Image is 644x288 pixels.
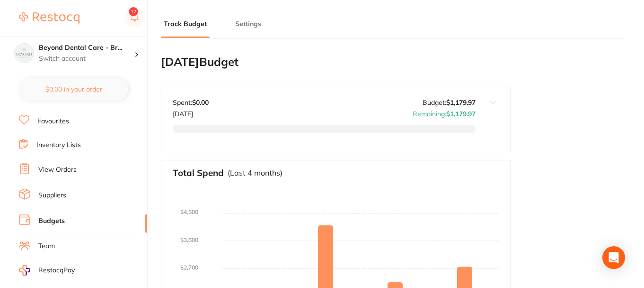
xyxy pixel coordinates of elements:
[38,165,77,175] a: View Orders
[19,7,79,29] a: Restocq Logo
[38,191,66,200] a: Suppliers
[19,12,79,24] img: Restocq Logo
[413,106,476,118] p: Remaining:
[15,44,34,63] img: Beyond Dental Care - Brighton
[161,56,511,69] h2: [DATE] Budget
[228,168,282,177] p: (Last 4 months)
[423,99,476,106] p: Budget:
[232,19,264,28] button: Settings
[173,99,209,106] p: Spent:
[37,117,69,126] a: Favourites
[38,242,55,251] a: Team
[38,216,65,226] a: Budgets
[19,78,128,101] button: $0.00 in your order
[446,98,476,107] strong: $1,179.97
[36,140,81,150] a: Inventory Lists
[19,265,30,276] img: RestocqPay
[173,106,209,118] p: [DATE]
[19,265,75,276] a: RestocqPay
[39,43,134,53] h4: Beyond Dental Care - Brighton
[192,98,209,107] strong: $0.00
[446,110,476,118] strong: $1,179.97
[173,168,224,178] h3: Total Spend
[161,19,210,28] button: Track Budget
[38,266,75,275] span: RestocqPay
[39,54,134,64] p: Switch account
[602,246,625,269] div: Open Intercom Messenger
